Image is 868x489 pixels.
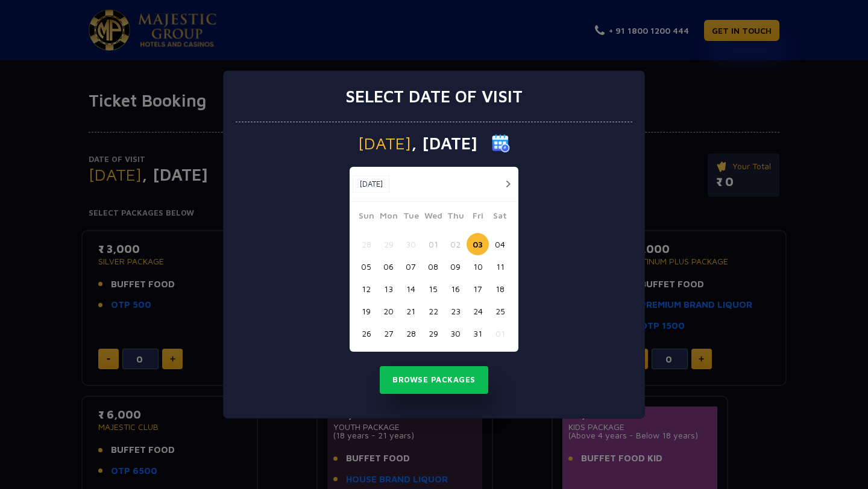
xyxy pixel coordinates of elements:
button: 06 [377,255,400,278]
h3: Select date of visit [345,86,523,107]
button: 12 [355,278,377,300]
button: 19 [355,300,377,322]
button: 26 [355,322,377,344]
button: 29 [377,233,400,255]
button: 31 [467,322,489,344]
img: calender icon [492,134,510,152]
button: 09 [444,255,467,278]
button: 05 [355,255,377,278]
button: 28 [355,233,377,255]
button: 24 [467,300,489,322]
button: Browse Packages [380,366,488,394]
button: 14 [400,278,422,300]
button: 02 [444,233,467,255]
button: 03 [467,233,489,255]
button: [DATE] [353,175,389,193]
span: Tue [400,209,422,226]
button: 29 [422,322,444,344]
span: Sun [355,209,377,226]
button: 10 [467,255,489,278]
button: 16 [444,278,467,300]
button: 25 [489,300,511,322]
button: 07 [400,255,422,278]
button: 17 [467,278,489,300]
span: Thu [444,209,467,226]
button: 11 [489,255,511,278]
button: 18 [489,278,511,300]
span: Sat [489,209,511,226]
button: 13 [377,278,400,300]
span: Wed [422,209,444,226]
button: 28 [400,322,422,344]
button: 30 [444,322,467,344]
button: 01 [422,233,444,255]
button: 15 [422,278,444,300]
button: 21 [400,300,422,322]
button: 30 [400,233,422,255]
button: 01 [489,322,511,344]
button: 04 [489,233,511,255]
button: 27 [377,322,400,344]
button: 23 [444,300,467,322]
span: Mon [377,209,400,226]
span: , [DATE] [411,135,477,152]
span: Fri [467,209,489,226]
span: [DATE] [358,135,411,152]
button: 08 [422,255,444,278]
button: 22 [422,300,444,322]
button: 20 [377,300,400,322]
